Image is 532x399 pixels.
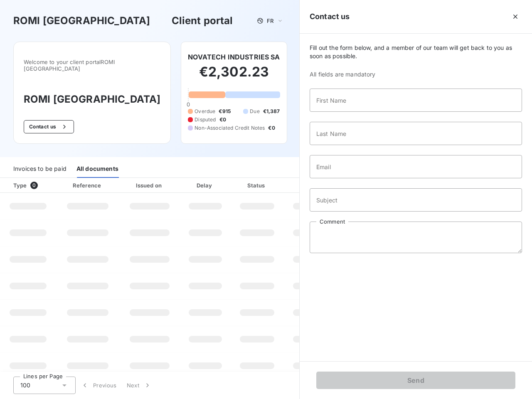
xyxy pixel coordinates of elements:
[13,13,150,28] h3: ROMI [GEOGRAPHIC_DATA]
[30,182,38,189] span: 0
[73,182,101,189] div: Reference
[122,377,157,394] button: Next
[188,52,280,62] h6: NOVATECH INDUSTRIES SA
[310,122,522,145] input: placeholder
[232,181,282,190] div: Status
[219,116,226,123] span: €0
[316,372,515,389] button: Send
[250,108,259,115] span: Due
[20,381,30,389] span: 100
[187,101,190,108] span: 0
[76,160,118,178] div: All documents
[310,44,522,60] span: Fill out the form below, and a member of our team will get back to you as soon as possible.
[8,181,54,190] div: Type
[24,92,160,107] h3: ROMI [GEOGRAPHIC_DATA]
[219,108,231,115] span: €915
[268,124,275,132] span: €0
[310,70,522,79] span: All fields are mandatory
[195,116,216,123] span: Disputed
[195,124,265,132] span: Non-Associated Credit Notes
[76,377,122,394] button: Previous
[310,188,522,212] input: placeholder
[263,108,280,115] span: €1,387
[310,155,522,178] input: placeholder
[172,13,233,28] h3: Client portal
[182,181,229,190] div: Delay
[310,89,522,112] input: placeholder
[195,108,215,115] span: Overdue
[188,64,280,89] h2: €2,302.23
[24,59,160,72] span: Welcome to your client portal ROMI [GEOGRAPHIC_DATA]
[310,11,350,22] h5: Contact us
[121,181,178,190] div: Issued on
[24,120,74,133] button: Contact us
[267,17,273,24] span: FR
[13,160,66,178] div: Invoices to be paid
[285,181,338,190] div: Amount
